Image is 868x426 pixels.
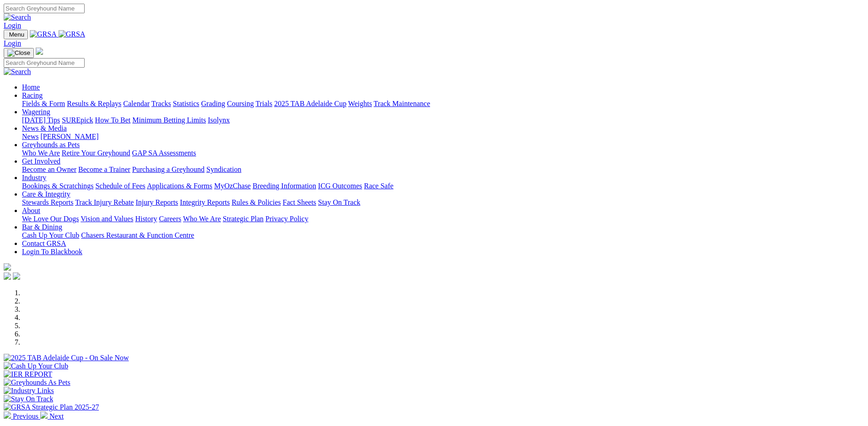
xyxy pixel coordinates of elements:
[22,198,864,207] div: Care & Integrity
[123,100,150,107] a: Calendar
[22,100,65,107] a: Fields & Form
[13,412,38,420] span: Previous
[9,31,24,38] span: Menu
[22,100,864,108] div: Racing
[30,30,57,38] img: GRSA
[253,182,316,190] a: Breeding Information
[318,182,362,190] a: ICG Outcomes
[22,165,864,174] div: Get Involved
[22,231,864,240] div: Bar & Dining
[4,395,53,403] img: Stay On Track
[22,133,864,141] div: News & Media
[22,83,40,91] a: Home
[214,182,251,190] a: MyOzChase
[22,248,82,256] a: Login To Blackbook
[22,215,79,223] a: We Love Our Dogs
[22,149,60,157] a: Who We Are
[95,182,145,190] a: Schedule of Fees
[22,91,43,99] a: Racing
[13,272,20,280] img: twitter.svg
[255,100,272,107] a: Trials
[4,411,11,419] img: chevron-left-pager-white.svg
[22,157,60,165] a: Get Involved
[206,165,241,173] a: Syndication
[4,68,31,76] img: Search
[22,116,864,124] div: Wagering
[4,58,85,68] input: Search
[201,100,225,107] a: Grading
[78,165,130,173] a: Become a Trainer
[22,182,93,190] a: Bookings & Scratchings
[62,149,130,157] a: Retire Your Greyhound
[132,116,206,124] a: Minimum Betting Limits
[4,263,11,271] img: logo-grsa-white.png
[4,272,11,280] img: facebook.svg
[22,240,66,247] a: Contact GRSA
[180,198,230,206] a: Integrity Reports
[348,100,372,107] a: Weights
[265,215,308,223] a: Privacy Policy
[4,354,129,362] img: 2025 TAB Adelaide Cup - On Sale Now
[364,182,393,190] a: Race Safe
[22,215,864,223] div: About
[232,198,281,206] a: Rules & Policies
[22,149,864,157] div: Greyhounds as Pets
[4,48,34,58] button: Toggle navigation
[283,198,316,206] a: Fact Sheets
[132,165,205,173] a: Purchasing a Greyhound
[4,39,21,47] a: Login
[132,149,196,157] a: GAP SA Assessments
[4,362,68,370] img: Cash Up Your Club
[95,116,131,124] a: How To Bet
[7,49,30,57] img: Close
[4,387,54,395] img: Industry Links
[151,100,171,107] a: Tracks
[4,370,52,378] img: IER REPORT
[374,100,430,107] a: Track Maintenance
[274,100,346,107] a: 2025 TAB Adelaide Cup
[4,403,99,411] img: GRSA Strategic Plan 2025-27
[22,141,80,149] a: Greyhounds as Pets
[22,190,70,198] a: Care & Integrity
[4,412,40,420] a: Previous
[22,165,76,173] a: Become an Owner
[22,174,46,181] a: Industry
[4,378,70,387] img: Greyhounds As Pets
[135,198,178,206] a: Injury Reports
[159,215,181,223] a: Careers
[40,133,98,140] a: [PERSON_NAME]
[183,215,221,223] a: Who We Are
[22,124,67,132] a: News & Media
[22,207,40,214] a: About
[36,48,43,55] img: logo-grsa-white.png
[173,100,199,107] a: Statistics
[147,182,212,190] a: Applications & Forms
[22,133,38,140] a: News
[81,215,133,223] a: Vision and Values
[22,182,864,190] div: Industry
[22,231,79,239] a: Cash Up Your Club
[4,21,21,29] a: Login
[22,108,50,116] a: Wagering
[62,116,93,124] a: SUREpick
[75,198,134,206] a: Track Injury Rebate
[81,231,194,239] a: Chasers Restaurant & Function Centre
[59,30,86,38] img: GRSA
[4,13,31,21] img: Search
[223,215,264,223] a: Strategic Plan
[22,198,73,206] a: Stewards Reports
[4,4,85,13] input: Search
[22,116,60,124] a: [DATE] Tips
[135,215,157,223] a: History
[40,411,48,419] img: chevron-right-pager-white.svg
[49,412,64,420] span: Next
[22,223,62,231] a: Bar & Dining
[227,100,254,107] a: Coursing
[4,30,28,39] button: Toggle navigation
[318,198,360,206] a: Stay On Track
[208,116,230,124] a: Isolynx
[67,100,121,107] a: Results & Replays
[40,412,64,420] a: Next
